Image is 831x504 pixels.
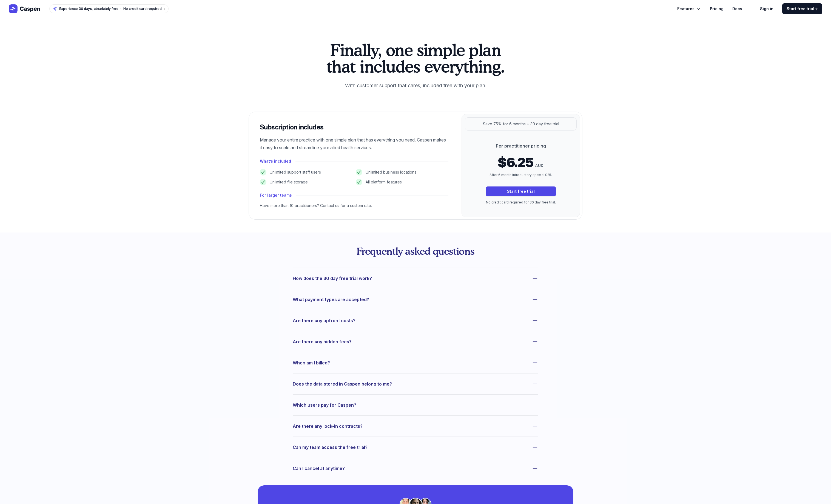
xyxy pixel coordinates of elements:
span: Which users pay for Caspen? [293,401,356,409]
p: Per practitioner pricing [486,143,556,149]
button: What payment types are accepted? [293,296,538,303]
button: When am I billed? [293,359,538,367]
span: No credit card required [123,7,162,11]
h2: Frequently asked questions [293,246,538,257]
a: Start free trial [486,186,556,196]
a: Sign in [760,5,773,12]
a: Start free trial [782,3,822,14]
span: $6.25 [498,156,533,169]
button: Features [677,5,701,12]
span: Can I cancel at anytime? [293,465,345,472]
p: With customer support that cares, included free with your plan. [323,81,508,90]
span: Features [677,5,695,12]
h4: For larger teams [260,192,292,199]
button: Can my team access the free trial? [293,443,538,451]
a: Experience 30 days, absolutely freeNo credit card required [49,4,169,13]
span: What payment types are accepted? [293,296,369,303]
button: How does the 30 day free trial work? [293,274,538,282]
li: Unlimited file storage [260,179,352,185]
a: Pricing [710,5,724,12]
span: AUD [535,162,543,169]
button: Are there any upfront costs? [293,317,538,324]
button: Which users pay for Caspen? [293,401,538,409]
span: → [814,6,818,11]
span: Are there any lock-in contracts? [293,422,363,430]
span: How does the 30 day free trial work? [293,274,372,282]
a: Docs [732,5,742,12]
li: All platform features [356,179,448,185]
span: When am I billed? [293,359,330,367]
span: Are there any upfront costs? [293,317,355,324]
span: Start free trial [787,6,818,12]
button: Can I cancel at anytime? [293,465,538,472]
span: Experience 30 days, absolutely free [59,7,118,11]
h3: Subscription includes [260,123,448,132]
li: Unlimited support staff users [260,169,352,175]
li: Unlimited business locations [356,169,448,175]
h4: What’s included [260,158,291,165]
div: Have more than 10 practitioners? Contact us for a custom rate. [260,203,448,208]
span: Does the data stored in Caspen belong to me? [293,380,392,388]
p: After 6 month introductory special $25. [486,172,556,178]
span: Can my team access the free trial? [293,443,368,451]
button: Are there any lock-in contracts? [293,422,538,430]
p: Save 75% for 6 months + 30 day free trial [483,121,559,127]
button: Are there any hidden fees? [293,338,538,346]
button: Does the data stored in Caspen belong to me? [293,380,538,388]
h2: Finally, one simple plan that includes everything. [323,42,508,75]
p: Manage your entire practice with one simple plan that has everything you need. Caspen makes it ea... [260,136,448,151]
p: No credit card required for 30 day free trial. [486,200,556,205]
span: Are there any hidden fees? [293,338,352,346]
